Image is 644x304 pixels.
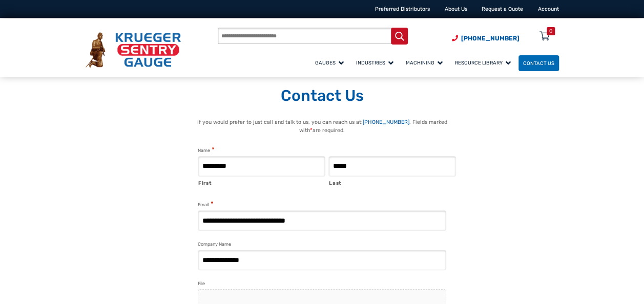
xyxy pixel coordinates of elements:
span: Gauges [315,60,344,66]
span: Resource Library [455,60,511,66]
a: Request a Quote [482,6,523,12]
p: If you would prefer to just call and talk to us, you can reach us at: . Fields marked with are re... [188,118,456,135]
label: Last [329,177,456,187]
span: [PHONE_NUMBER] [461,35,520,42]
label: File [198,280,205,288]
span: Contact Us [523,60,554,66]
div: 0 [549,27,552,35]
a: Preferred Distributors [375,6,430,12]
a: Industries [351,54,401,72]
a: About Us [445,6,467,12]
label: Company Name [198,241,231,248]
legend: Name [198,146,215,155]
label: First [198,177,325,187]
img: Krueger Sentry Gauge [86,32,181,68]
label: Email [198,200,214,209]
span: Machining [406,60,443,66]
a: Phone Number (920) 434-8860 [452,34,520,43]
a: Contact Us [518,55,559,71]
h1: Contact Us [86,86,559,106]
a: Gauges [310,54,351,72]
a: Machining [401,54,450,72]
a: [PHONE_NUMBER] [363,119,409,125]
a: Resource Library [450,54,518,72]
span: Industries [356,60,393,66]
a: Account [538,6,559,12]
